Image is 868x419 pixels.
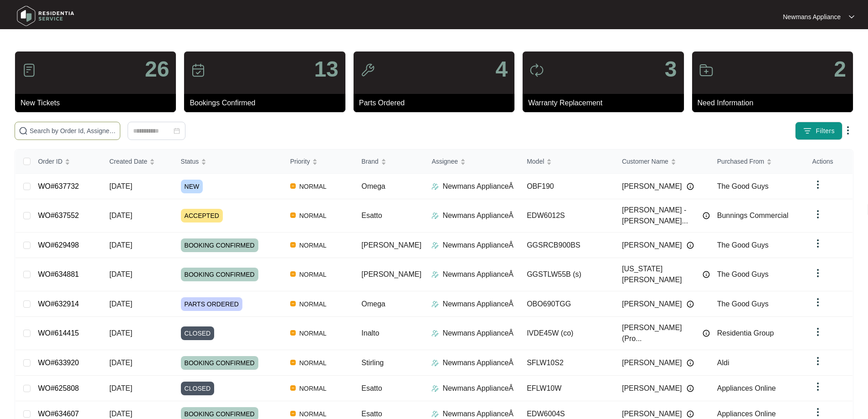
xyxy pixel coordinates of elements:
[360,63,375,78] img: icon
[361,212,382,219] span: Esatto
[361,329,379,337] span: Inalto
[431,183,439,190] img: Assigner Icon
[703,212,710,219] img: Info icon
[181,326,215,340] span: CLOSED
[803,126,812,135] img: filter icon
[296,383,330,394] span: NORMAL
[519,174,615,199] td: OBF190
[431,300,439,308] img: Assigner Icon
[812,381,823,392] img: dropdown arrow
[519,233,615,258] td: GGSRCB900BS
[38,384,79,392] a: WO#625808
[361,156,378,166] span: Brand
[717,270,769,278] span: The Good Guys
[181,356,258,370] span: BOOKING CONFIRMED
[812,407,823,418] img: dropdown arrow
[442,240,514,251] p: Newmans ApplianceÂ
[431,359,439,367] img: Assigner Icon
[442,383,514,394] p: Newmans ApplianceÂ
[622,156,668,166] span: Customer Name
[109,359,132,367] span: [DATE]
[109,241,132,249] span: [DATE]
[615,150,710,174] th: Customer Name
[717,329,774,337] span: Residentia Group
[431,385,439,392] img: Assigner Icon
[698,98,853,109] p: Need Information
[296,299,330,310] span: NORMAL
[529,63,544,78] img: icon
[290,360,296,365] img: Vercel Logo
[812,209,823,220] img: dropdown arrow
[622,181,682,192] span: [PERSON_NAME]
[805,150,853,174] th: Actions
[812,356,823,367] img: dropdown arrow
[622,322,698,344] span: [PERSON_NAME] (Pro...
[38,329,79,337] a: WO#614415
[354,150,424,174] th: Brand
[622,240,682,251] span: [PERSON_NAME]
[361,270,421,278] span: [PERSON_NAME]
[296,357,330,368] span: NORMAL
[687,385,694,392] img: Info icon
[38,212,79,219] a: WO#637552
[622,357,682,368] span: [PERSON_NAME]
[519,350,615,376] td: SFLW10S2
[812,268,823,279] img: dropdown arrow
[622,299,682,310] span: [PERSON_NAME]
[519,150,615,174] th: Model
[717,300,769,308] span: The Good Guys
[290,271,296,277] img: Vercel Logo
[181,156,199,166] span: Status
[145,58,169,80] p: 26
[38,300,79,308] a: WO#632914
[22,63,36,78] img: icon
[849,15,854,19] img: dropdown arrow
[361,182,385,190] span: Omega
[109,270,132,278] span: [DATE]
[431,330,439,337] img: Assigner Icon
[783,12,841,21] p: Newmans Appliance
[361,300,385,308] span: Omega
[703,330,710,337] img: Info icon
[290,330,296,336] img: Vercel Logo
[442,357,514,368] p: Newmans ApplianceÂ
[812,179,823,190] img: dropdown arrow
[290,156,310,166] span: Priority
[622,205,698,227] span: [PERSON_NAME] - [PERSON_NAME]...
[14,2,77,30] img: residentia service logo
[31,150,102,174] th: Order ID
[181,382,215,395] span: CLOSED
[812,297,823,308] img: dropdown arrow
[442,328,514,339] p: Newmans ApplianceÂ
[109,212,132,219] span: [DATE]
[687,242,694,249] img: Info icon
[109,410,132,418] span: [DATE]
[181,238,258,252] span: BOOKING CONFIRMED
[296,240,330,251] span: NORMAL
[38,241,79,249] a: WO#629498
[717,212,789,219] span: Bunnings Commercial
[519,199,615,233] td: EDW6012S
[174,150,283,174] th: Status
[519,376,615,401] td: EFLW10W
[181,209,223,222] span: ACCEPTED
[687,359,694,367] img: Info icon
[699,63,714,78] img: icon
[109,329,132,337] span: [DATE]
[109,384,132,392] span: [DATE]
[812,326,823,337] img: dropdown arrow
[442,181,514,192] p: Newmans ApplianceÂ
[38,359,79,367] a: WO#633920
[181,268,258,281] span: BOOKING CONFIRMED
[314,58,338,80] p: 13
[812,238,823,249] img: dropdown arrow
[283,150,354,174] th: Priority
[190,98,345,109] p: Bookings Confirmed
[431,212,439,219] img: Assigner Icon
[842,125,853,136] img: dropdown arrow
[717,410,776,418] span: Appliances Online
[102,150,174,174] th: Created Date
[519,317,615,350] td: IVDE45W (co)
[431,410,439,418] img: Assigner Icon
[38,182,79,190] a: WO#637732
